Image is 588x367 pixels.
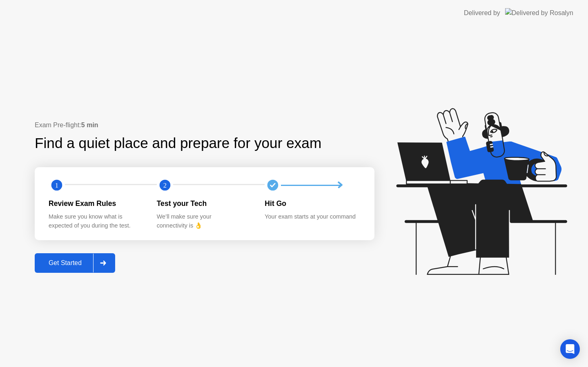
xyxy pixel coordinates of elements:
[35,253,115,273] button: Get Started
[163,181,167,189] text: 2
[35,120,374,130] div: Exam Pre-flight:
[505,8,573,18] img: Delivered by Rosalyn
[37,259,93,267] div: Get Started
[49,212,144,230] div: Make sure you know what is expected of you during the test.
[560,339,580,359] div: Open Intercom Messenger
[265,212,360,221] div: Your exam starts at your command
[35,133,323,154] div: Find a quiet place and prepare for your exam
[157,212,252,230] div: We’ll make sure your connectivity is 👌
[464,8,500,18] div: Delivered by
[49,198,144,209] div: Review Exam Rules
[265,198,360,209] div: Hit Go
[81,122,98,128] b: 5 min
[157,198,252,209] div: Test your Tech
[55,181,58,189] text: 1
